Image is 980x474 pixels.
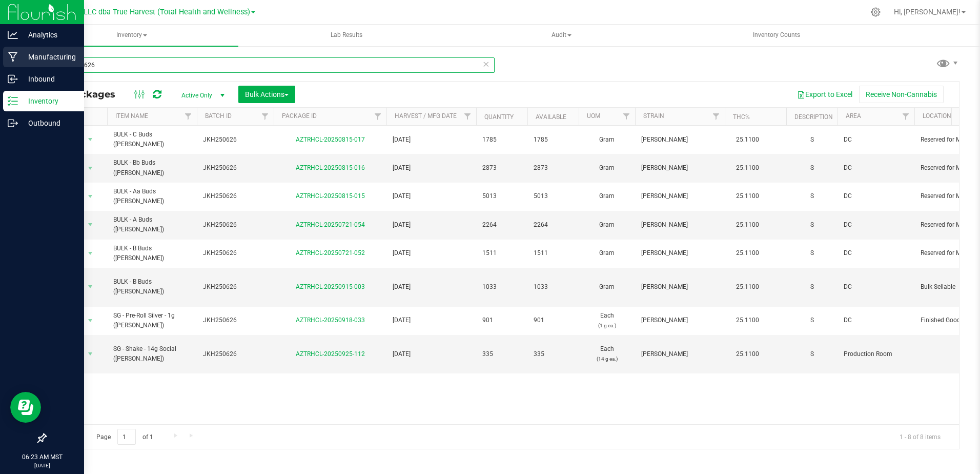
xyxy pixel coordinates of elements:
[370,108,386,125] a: Filter
[534,349,573,359] span: 335
[585,220,629,230] span: Gram
[25,25,238,46] span: Inventory
[10,392,41,423] iframe: Resource center
[113,187,191,206] span: BULK - Aa Buds ([PERSON_NAME])
[792,219,831,231] div: S
[585,135,629,145] span: Gram
[482,220,521,230] span: 2264
[84,132,97,147] span: select
[113,244,191,263] span: BULK - B Buds ([PERSON_NAME])
[393,163,470,173] span: [DATE]
[534,163,573,173] span: 2873
[484,113,514,121] a: Quantity
[585,321,629,330] p: (1 g ea.)
[53,89,126,100] span: All Packages
[897,108,914,125] a: Filter
[88,429,161,445] span: Page of 1
[585,163,629,173] span: Gram
[844,248,908,258] span: DC
[203,191,268,201] span: JKH250626
[731,280,764,294] span: 25.1100
[257,108,274,125] a: Filter
[844,135,908,145] span: DC
[203,248,268,258] span: JKH250626
[792,314,831,326] div: S
[203,220,268,230] span: JKH250626
[203,282,268,292] span: JKH250626
[180,108,197,125] a: Filter
[393,248,470,258] span: [DATE]
[869,7,882,17] div: Manage settings
[534,282,573,292] span: 1033
[534,315,573,325] span: 901
[8,30,18,40] inline-svg: Analytics
[5,462,79,469] p: [DATE]
[731,218,764,232] span: 25.1100
[641,282,719,292] span: [PERSON_NAME]
[459,108,476,125] a: Filter
[296,317,365,324] a: AZTRHCL-20250918-033
[731,189,764,204] span: 25.1100
[8,118,18,128] inline-svg: Outbound
[296,249,365,256] a: AZTRHCL-20250721-052
[587,112,600,120] a: UOM
[846,112,861,120] a: Area
[455,25,668,46] a: Audit
[282,112,317,120] a: Package ID
[117,429,136,445] input: 1
[534,248,573,258] span: 1511
[296,283,365,290] a: AZTRHCL-20250915-003
[585,354,629,364] p: (14 g ea.)
[8,52,18,62] inline-svg: Manufacturing
[731,347,764,362] span: 25.1100
[844,349,908,359] span: Production Room
[45,57,495,73] input: Search Package ID, Item Name, SKU, Lot or Part Number...
[393,349,470,359] span: [DATE]
[641,349,719,359] span: [PERSON_NAME]
[84,161,97,175] span: select
[792,281,831,293] div: S
[84,280,97,294] span: select
[84,246,97,261] span: select
[395,112,457,120] a: Harvest / Mfg Date
[585,191,629,201] span: Gram
[733,113,750,121] a: THC%
[482,315,521,325] span: 901
[792,134,831,146] div: S
[585,311,629,330] span: Each
[84,218,97,232] span: select
[731,313,764,328] span: 25.1100
[669,25,883,46] a: Inventory Counts
[393,315,470,325] span: [DATE]
[296,192,365,200] a: AZTRHCL-20250815-015
[482,248,521,258] span: 1511
[393,220,470,230] span: [DATE]
[296,164,365,171] a: AZTRHCL-20250815-016
[482,282,521,292] span: 1033
[585,248,629,258] span: Gram
[643,112,664,120] a: Strain
[113,311,191,330] span: SG - Pre-Roll Silver - 1g ([PERSON_NAME])
[641,135,719,145] span: [PERSON_NAME]
[844,315,908,325] span: DC
[18,51,79,63] p: Manufacturing
[8,74,18,84] inline-svg: Inbound
[296,136,365,143] a: AZTRHCL-20250815-017
[794,113,833,121] a: Description
[708,108,725,125] a: Filter
[296,350,365,358] a: AZTRHCL-20250925-112
[482,57,489,71] span: Clear
[641,248,719,258] span: [PERSON_NAME]
[393,135,470,145] span: [DATE]
[792,190,831,202] div: S
[792,247,831,259] div: S
[238,86,295,103] button: Bulk Actions
[891,429,949,444] span: 1 - 8 of 8 items
[641,315,719,325] span: [PERSON_NAME]
[115,112,148,120] a: Item Name
[792,348,831,360] div: S
[84,189,97,204] span: select
[859,86,944,103] button: Receive Non-Cannabis
[844,282,908,292] span: DC
[18,73,79,85] p: Inbound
